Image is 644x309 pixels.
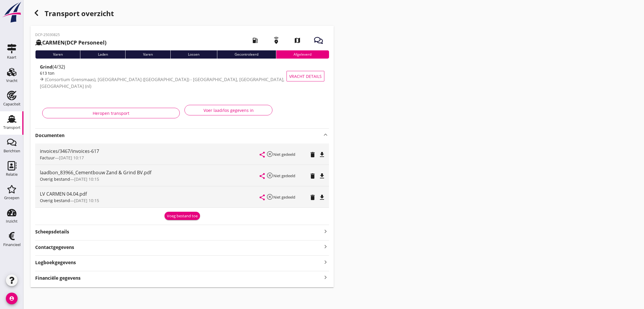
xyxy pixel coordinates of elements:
i: highlight_off [266,193,273,200]
button: Vracht details [287,71,324,81]
div: Laden [80,50,125,59]
i: delete [309,151,316,158]
div: Voeg bestand toe [167,213,198,219]
span: Overig bestand [40,176,70,182]
small: Niet gedeeld [273,173,295,178]
div: Inzicht [6,219,18,223]
i: share [259,151,266,158]
strong: CARMEN [42,39,65,46]
a: Grind(4/32)613 ton(Consortium Grensmaas), [GEOGRAPHIC_DATA] ([GEOGRAPHIC_DATA]) - [GEOGRAPHIC_DAT... [35,63,329,89]
div: Transport overzicht [30,7,334,21]
button: Voer laad/los gegevens in [184,105,272,115]
h2: (DCP Personeel) [35,39,106,47]
i: highlight_off [266,151,273,158]
button: Heropen transport [42,108,180,118]
i: share [259,194,266,201]
div: Vracht [6,79,18,83]
div: Gecontroleerd [217,50,276,59]
strong: Contactgegevens [35,244,74,251]
small: Niet gedeeld [273,194,295,200]
div: Voer laad/los gegevens in [189,107,267,113]
i: keyboard_arrow_right [322,258,329,266]
img: logo-small.a267ee39.svg [1,1,22,23]
span: (4/32) [52,64,65,70]
div: Transport [3,126,21,129]
div: Capaciteit [3,102,21,106]
strong: Financiële gegevens [35,275,81,281]
i: keyboard_arrow_up [322,131,329,138]
i: highlight_off [266,172,273,179]
span: [DATE] 10:15 [74,176,99,182]
span: Vracht details [289,73,322,79]
div: 613 ton [40,70,292,76]
i: emergency_share [268,32,284,49]
div: LV CARMEN 04.04.pdf [40,190,260,197]
div: Lossen [170,50,217,59]
strong: Scheepsdetails [35,228,69,235]
div: — [40,155,260,161]
i: delete [309,173,316,180]
i: file_download [318,151,326,158]
i: share [259,173,266,180]
span: Factuur [40,155,55,161]
div: — [40,176,260,182]
div: Varen [125,50,170,59]
i: map [289,32,306,49]
div: Relatie [6,173,18,176]
i: file_download [318,194,326,201]
div: Varen [35,50,80,59]
strong: Grind [40,64,52,70]
div: Financieel [3,243,21,247]
i: keyboard_arrow_right [322,227,329,235]
div: — [40,197,260,204]
strong: Documenten [35,132,322,139]
div: Kaart [7,55,16,59]
small: Niet gedeeld [273,152,295,157]
i: keyboard_arrow_right [322,243,329,251]
span: [DATE] 10:17 [59,155,84,161]
div: Berichten [4,149,20,153]
strong: Logboekgegevens [35,259,76,266]
i: delete [309,194,316,201]
div: Heropen transport [47,110,175,116]
i: local_gas_station [247,32,263,49]
i: keyboard_arrow_right [322,274,329,281]
div: laadbon_83966_Cementbouw Zand & Grind BV.pdf [40,169,260,176]
i: account_circle [6,293,18,304]
span: Overig bestand [40,198,70,203]
div: invoices/3467/invoices-617 [40,148,260,155]
span: [DATE] 10:15 [74,198,99,203]
i: file_download [318,173,326,180]
span: (Consortium Grensmaas), [GEOGRAPHIC_DATA] ([GEOGRAPHIC_DATA]) - [GEOGRAPHIC_DATA], [GEOGRAPHIC_DA... [40,76,284,89]
p: DCP-25030825 [35,32,106,37]
div: Groepen [4,196,19,200]
button: Voeg bestand toe [165,212,200,220]
div: Afgeleverd [276,50,329,59]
